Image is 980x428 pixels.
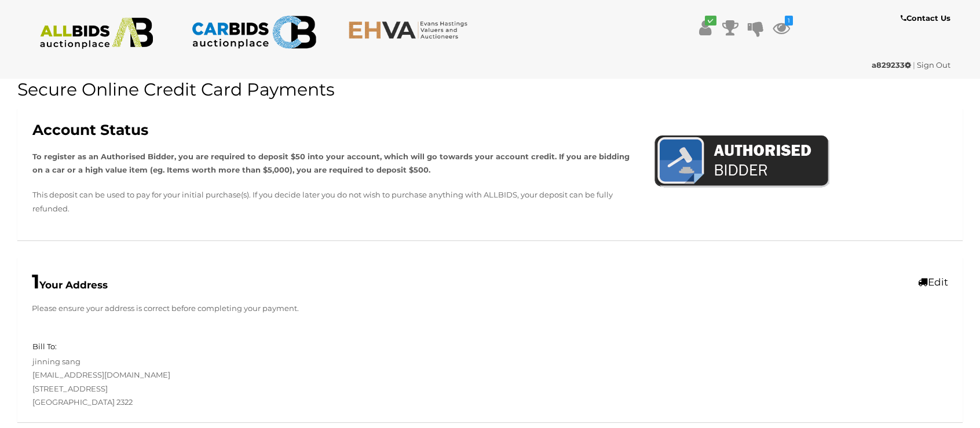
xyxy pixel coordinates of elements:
img: AuthorisedBidder.png [654,134,829,191]
b: Account Status [32,121,148,138]
h5: Bill To: [32,342,57,350]
strong: To register as an Authorised Bidder, you are required to deposit $50 into your account, which wil... [32,152,630,174]
a: Sign Out [917,60,950,69]
img: CARBIDS.com.au [191,12,317,53]
img: EHVA.com.au [348,20,474,39]
i: 1 [785,16,793,25]
p: Please ensure your address is correct before completing your payment. [32,302,948,315]
a: 1 [773,17,790,38]
a: a829233 [872,60,913,69]
p: This deposit can be used to pay for your initial purchase(s). If you decide later you do not wish... [32,188,637,215]
span: | [913,60,915,69]
strong: a829233 [872,60,911,69]
b: Contact Us [901,13,950,23]
img: ALLBIDS.com.au [34,17,159,49]
div: jinning sang [EMAIL_ADDRESS][DOMAIN_NAME] [STREET_ADDRESS] [GEOGRAPHIC_DATA] 2322 [24,340,490,409]
b: Your Address [32,279,108,291]
a: Edit [918,276,948,288]
a: ✔ [696,17,714,38]
h1: Secure Online Credit Card Payments [17,80,963,99]
i: ✔ [705,16,716,25]
a: Contact Us [901,12,953,25]
span: 1 [32,269,39,294]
